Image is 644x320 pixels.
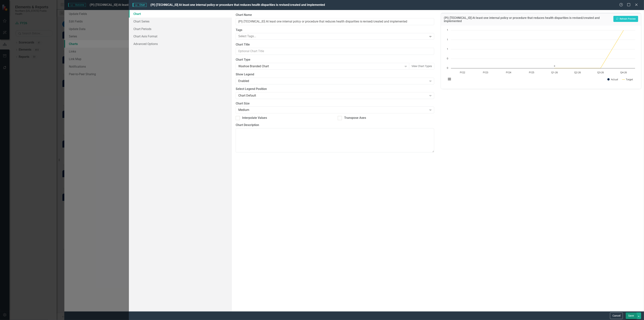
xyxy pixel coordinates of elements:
[129,25,232,33] a: Chart Periods
[551,71,558,74] text: Q1-26
[344,116,366,120] div: Transpose Axes
[447,38,448,41] text: 1
[133,3,147,7] span: Chart
[236,58,434,62] label: Chart Type
[150,3,325,7] span: (PI) [TECHNICAL_ID] At least one internal policy or procedure that reduces health disparities is ...
[238,79,428,83] div: Enabled
[129,40,232,48] a: Advanced Options
[236,87,434,91] label: Select Legend Position
[597,71,604,74] text: Q3-26
[460,71,465,74] text: FY22
[445,28,637,85] div: Chart. Highcharts interactive chart.
[238,64,403,69] div: Washoe Branded Chart
[236,43,434,47] label: Chart Title
[238,93,428,98] div: Chart Default
[483,71,488,74] text: FY23
[238,108,428,112] div: Medium
[129,10,232,18] a: Chart
[529,71,534,74] text: FY25
[444,16,612,23] h3: (PI) [TECHNICAL_ID] At least one internal policy or procedure that reduces health disparities is ...
[620,71,627,74] text: Q4-26
[611,78,618,81] text: Actual
[236,101,434,106] label: Chart Size
[236,13,434,17] label: Chart Name
[613,16,638,22] button: Refresh Preview
[236,28,434,32] label: Tags
[626,78,633,81] text: Target
[242,116,267,120] div: Interpolate Values
[610,312,623,319] button: Cancel
[129,18,232,25] a: Chart Series
[626,312,636,319] button: Save
[447,77,452,82] button: View chart menu, Chart
[129,32,232,40] a: Chart Axis Format
[622,78,633,81] button: Show Target
[554,65,555,67] text: 0
[236,123,434,127] label: Chart Description
[236,48,434,55] input: Optional Chart Title
[236,72,434,77] label: Show Legend
[447,28,448,32] text: 1
[506,71,511,74] text: FY24
[445,28,637,85] svg: Interactive chart
[607,78,618,81] button: Show Actual
[574,71,581,74] text: Q2-26
[447,47,448,51] text: 1
[447,57,448,60] text: 0
[447,66,448,70] text: 0
[409,63,434,70] button: View Chart Types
